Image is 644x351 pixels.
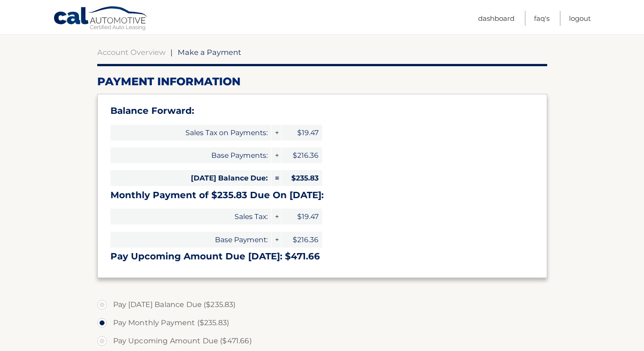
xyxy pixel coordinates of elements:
label: Pay [DATE] Balance Due ($235.83) [97,296,547,314]
label: Pay Upcoming Amount Due ($471.66) [97,332,547,350]
span: $235.83 [281,170,322,186]
span: Base Payments: [110,147,271,163]
a: Account Overview [97,48,165,57]
span: | [170,48,173,57]
span: $19.47 [281,209,322,224]
span: + [272,125,281,141]
span: Base Payment: [110,232,271,248]
label: Pay Monthly Payment ($235.83) [97,314,547,332]
span: + [272,147,281,163]
h3: Monthly Payment of $235.83 Due On [DATE]: [110,190,534,201]
span: Sales Tax on Payments: [110,125,271,141]
a: Dashboard [478,11,514,26]
a: Logout [569,11,591,26]
h3: Balance Forward: [110,105,534,117]
a: FAQ's [534,11,549,26]
span: [DATE] Balance Due: [110,170,271,186]
span: + [272,209,281,224]
span: + [272,232,281,248]
a: Cal Automotive [53,6,149,32]
span: $216.36 [281,232,322,248]
span: $216.36 [281,147,322,163]
h3: Pay Upcoming Amount Due [DATE]: $471.66 [110,251,534,262]
span: Sales Tax: [110,209,271,224]
span: = [272,170,281,186]
span: Make a Payment [178,48,241,57]
h2: Payment Information [97,75,547,88]
span: $19.47 [281,125,322,141]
